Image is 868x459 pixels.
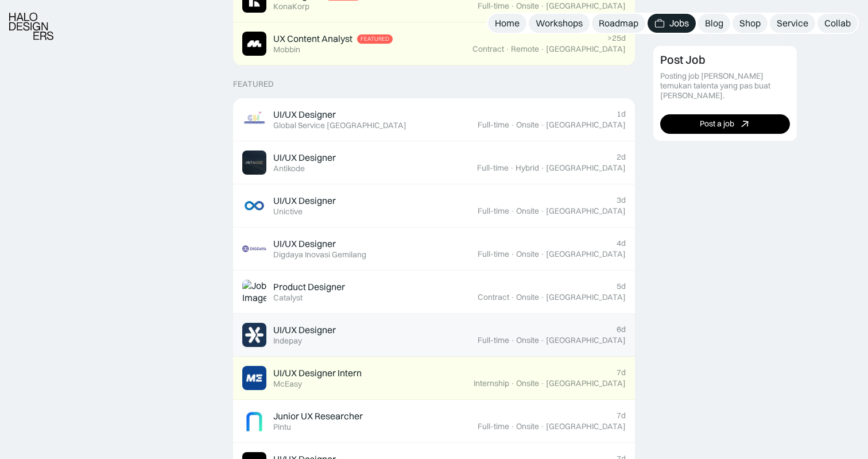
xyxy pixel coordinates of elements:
[546,163,626,173] div: [GEOGRAPHIC_DATA]
[592,14,645,33] a: Roadmap
[540,379,545,388] div: ·
[242,32,266,56] img: Job Image
[705,17,723,29] div: Blog
[536,17,583,29] div: Workshops
[546,249,626,259] div: [GEOGRAPHIC_DATA]
[505,44,510,54] div: ·
[242,323,266,347] img: Job Image
[546,422,626,431] div: [GEOGRAPHIC_DATA]
[617,281,626,291] div: 5d
[273,293,303,303] div: Catalyst
[273,238,336,250] div: UI/UX Designer
[273,324,336,336] div: UI/UX Designer
[511,44,539,54] div: Remote
[510,335,515,345] div: ·
[495,17,520,29] div: Home
[546,1,626,11] div: [GEOGRAPHIC_DATA]
[474,379,509,388] div: Internship
[617,325,626,334] div: 6d
[516,335,539,345] div: Onsite
[510,292,515,302] div: ·
[242,237,266,261] img: Job Image
[660,114,790,133] a: Post a job
[478,206,509,216] div: Full-time
[273,410,363,422] div: Junior UX Researcher
[233,271,635,314] a: Job ImageProduct DesignerCatalyst5dContract·Onsite·[GEOGRAPHIC_DATA]
[273,45,300,55] div: Mobbin
[516,1,539,11] div: Onsite
[242,151,266,175] img: Job Image
[660,53,706,67] div: Post Job
[516,120,539,130] div: Onsite
[546,206,626,216] div: [GEOGRAPHIC_DATA]
[516,379,539,388] div: Onsite
[648,14,696,33] a: Jobs
[529,14,590,33] a: Workshops
[510,120,515,130] div: ·
[510,163,514,173] div: ·
[617,152,626,162] div: 2d
[540,292,545,302] div: ·
[607,33,626,43] div: >25d
[242,194,266,218] img: Job Image
[540,422,545,431] div: ·
[233,400,635,443] a: Job ImageJunior UX ResearcherPintu7dFull-time·Onsite·[GEOGRAPHIC_DATA]
[273,207,303,217] div: Unictive
[233,141,635,184] a: Job ImageUI/UX DesignerAntikode2dFull-time·Hybrid·[GEOGRAPHIC_DATA]
[242,366,266,390] img: Job Image
[546,292,626,302] div: [GEOGRAPHIC_DATA]
[546,335,626,345] div: [GEOGRAPHIC_DATA]
[510,206,515,216] div: ·
[273,336,302,346] div: Indepay
[477,163,509,173] div: Full-time
[478,249,509,259] div: Full-time
[273,121,406,130] div: Global Service [GEOGRAPHIC_DATA]
[273,379,302,389] div: McEasy
[233,79,274,89] div: Featured
[540,120,545,130] div: ·
[817,14,858,33] a: Collab
[617,195,626,205] div: 3d
[273,152,336,164] div: UI/UX Designer
[273,250,366,260] div: Digdaya Inovasi Gemilang
[540,163,545,173] div: ·
[478,1,509,11] div: Full-time
[698,14,730,33] a: Blog
[273,33,352,45] div: UX Content Analyst
[233,22,635,65] a: Job ImageUX Content AnalystFeaturedMobbin>25dContract·Remote·[GEOGRAPHIC_DATA]
[242,409,266,433] img: Job Image
[242,280,266,304] img: Job Image
[273,367,362,379] div: UI/UX Designer Intern
[516,422,539,431] div: Onsite
[233,357,635,400] a: Job ImageUI/UX Designer InternMcEasy7dInternship·Onsite·[GEOGRAPHIC_DATA]
[617,238,626,248] div: 4d
[472,44,504,54] div: Contract
[739,17,761,29] div: Shop
[540,1,545,11] div: ·
[516,292,539,302] div: Onsite
[233,227,635,271] a: Job ImageUI/UX DesignerDigdaya Inovasi Gemilang4dFull-time·Onsite·[GEOGRAPHIC_DATA]
[669,17,689,29] div: Jobs
[478,422,509,431] div: Full-time
[540,44,545,54] div: ·
[361,36,389,43] div: Featured
[617,368,626,377] div: 7d
[273,281,345,293] div: Product Designer
[510,249,515,259] div: ·
[777,17,808,29] div: Service
[733,14,768,33] a: Shop
[478,292,509,302] div: Contract
[510,379,515,388] div: ·
[617,109,626,119] div: 1d
[510,422,515,431] div: ·
[242,107,266,132] img: Job Image
[700,119,734,129] div: Post a job
[540,206,545,216] div: ·
[599,17,638,29] div: Roadmap
[546,120,626,130] div: [GEOGRAPHIC_DATA]
[273,2,309,11] div: KonaKorp
[273,109,336,121] div: UI/UX Designer
[273,422,291,432] div: Pintu
[488,14,526,33] a: Home
[617,411,626,421] div: 7d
